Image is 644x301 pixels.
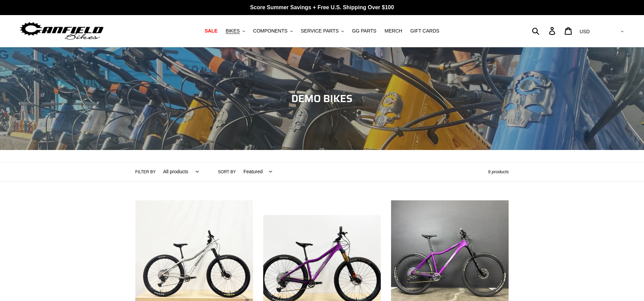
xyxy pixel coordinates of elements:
[381,26,405,36] a: MERCH
[218,169,236,175] label: Sort by
[297,26,347,36] button: SERVICE PARTS
[385,28,402,34] span: MERCH
[410,28,439,34] span: GIFT CARDS
[301,28,339,34] span: SERVICE PARTS
[201,26,221,36] a: SALE
[222,26,248,36] button: BIKES
[291,90,353,106] span: DEMO BIKES
[352,28,376,34] span: GG PARTS
[253,28,288,34] span: COMPONENTS
[349,26,380,36] a: GG PARTS
[135,169,156,175] label: Filter by
[250,26,296,36] button: COMPONENTS
[205,28,217,34] span: SALE
[407,26,443,36] a: GIFT CARDS
[536,23,553,38] input: Search
[488,169,509,174] span: 9 products
[226,28,240,34] span: BIKES
[19,20,105,42] img: Canfield Bikes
